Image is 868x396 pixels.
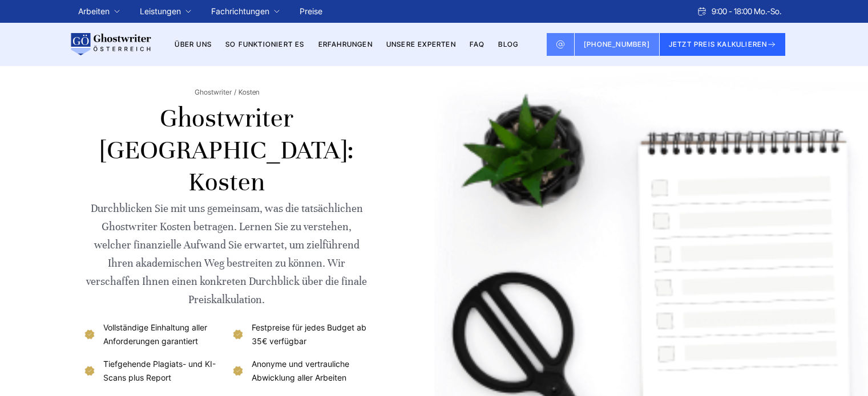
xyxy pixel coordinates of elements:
[556,40,565,49] img: Email
[83,321,223,348] li: Vollständige Einhaltung aller Anforderungen garantiert
[584,40,650,48] span: [PHONE_NUMBER]
[140,5,181,18] a: Leistungen
[83,103,371,198] h1: Ghostwriter [GEOGRAPHIC_DATA]: Kosten
[318,40,373,48] a: Erfahrungen
[470,40,485,48] a: FAQ
[239,88,259,97] span: Kosten
[498,40,518,48] a: BLOG
[231,364,245,378] img: Anonyme und vertrauliche Abwicklung aller Arbeiten
[231,328,245,341] img: Festpreise für jedes Budget ab 35€ verfügbar
[195,88,236,97] a: Ghostwriter
[575,33,660,56] a: [PHONE_NUMBER]
[231,357,371,385] li: Anonyme und vertrauliche Abwicklung aller Arbeiten
[386,40,456,48] a: Unsere Experten
[660,33,786,56] button: JETZT PREIS KALKULIEREN
[712,5,781,18] span: 9:00 - 18:00 Mo.-So.
[78,5,110,18] a: Arbeiten
[69,33,151,56] img: logo wirschreiben
[175,40,212,48] a: Über uns
[83,328,96,341] img: Vollständige Einhaltung aller Anforderungen garantiert
[225,40,305,48] a: So funktioniert es
[83,357,223,385] li: Tiefgehende Plagiats- und KI-Scans plus Report
[300,6,322,16] a: Preise
[231,321,371,348] li: Festpreise für jedes Budget ab 35€ verfügbar
[697,7,707,16] img: Schedule
[83,364,96,378] img: Tiefgehende Plagiats- und KI-Scans plus Report
[83,199,371,309] div: Durchblicken Sie mit uns gemeinsam, was die tatsächlichen Ghostwriter Kosten betragen. Lernen Sie...
[211,5,269,18] a: Fachrichtungen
